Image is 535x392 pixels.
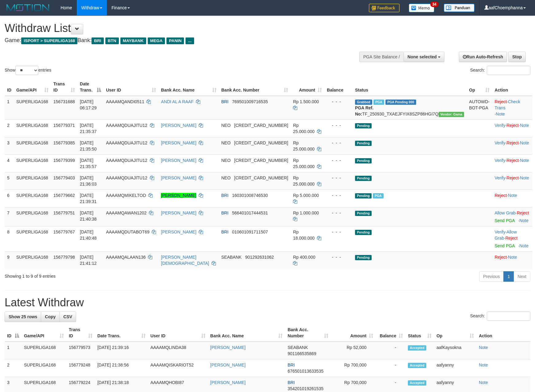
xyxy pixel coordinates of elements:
[53,229,75,234] span: 156779767
[80,175,97,186] span: [DATE] 21:36:03
[5,226,14,251] td: 8
[245,255,274,260] span: Copy 901292631062 to clipboard
[492,207,532,226] td: ·
[5,120,14,137] td: 2
[161,255,209,266] a: [PERSON_NAME][DEMOGRAPHIC_DATA]
[385,100,416,105] span: PGA Pending
[327,192,350,198] div: - - -
[494,99,520,110] a: Check Trans
[234,123,288,128] span: Copy 5859457140486971 to clipboard
[293,175,314,186] span: Rp 25.000.000
[80,140,97,151] span: [DATE] 21:35:50
[9,314,37,319] span: Show 25 rows
[5,37,350,44] h4: Game: Bank:
[409,4,435,12] img: Button%20Memo.svg
[5,172,14,190] td: 5
[470,66,530,75] label: Search:
[408,54,437,59] span: None selected
[519,243,529,248] a: Note
[492,96,532,120] td: · ·
[327,140,350,146] div: - - -
[41,312,60,322] a: Copy
[77,78,103,96] th: Date Trans.: activate to sort column descending
[5,324,21,342] th: ID: activate to sort column descending
[106,99,144,104] span: AAAAMQANDI0511
[355,141,372,146] span: Pending
[293,210,319,215] span: Rp 1.000.000
[45,314,56,319] span: Copy
[506,140,519,145] a: Reject
[520,140,529,145] a: Note
[494,229,505,234] a: Verify
[514,271,530,282] a: Next
[161,175,196,180] a: [PERSON_NAME]
[287,369,323,374] span: Copy 676501013633535 to clipboard
[53,158,75,163] span: 156779399
[232,99,268,104] span: Copy 769501009716535 to clipboard
[106,229,149,234] span: AAAAMQDUTABOT69
[5,3,51,12] img: MOTION_logo.png
[5,312,41,322] a: Show 25 rows
[492,190,532,207] td: ·
[158,78,219,96] th: Bank Acc. Name: activate to sort column ascending
[161,210,196,215] a: [PERSON_NAME]
[208,324,285,342] th: Bank Acc. Name: activate to sort column ascending
[430,2,439,7] span: 34
[80,158,97,169] span: [DATE] 21:35:57
[221,158,231,163] span: NEO
[492,251,532,269] td: ·
[14,155,51,172] td: SUPERLIGA168
[80,229,97,241] span: [DATE] 21:40:48
[161,99,193,104] a: ANDI AL A RAAF
[505,236,517,241] a: Reject
[479,271,504,282] a: Previous
[53,99,75,104] span: 156731688
[355,100,372,105] span: Grabbed
[331,359,376,377] td: Rp 700,000
[353,96,467,120] td: TF_250930_TXAEJFYIX8SZP86HGI7Q
[80,193,97,204] span: [DATE] 21:39:31
[376,342,405,359] td: -
[148,342,208,359] td: AAAAMQLINDA38
[494,243,514,248] a: Send PGA
[444,4,474,12] img: panduan.png
[487,312,530,321] input: Search:
[405,324,434,342] th: Status: activate to sort column ascending
[234,140,288,145] span: Copy 5859457140486971 to clipboard
[51,78,77,96] th: Trans ID: activate to sort column ascending
[293,140,314,151] span: Rp 25.000.000
[331,342,376,359] td: Rp 52,000
[376,324,405,342] th: Balance: activate to sort column ascending
[408,345,426,351] span: Accepted
[494,255,507,260] a: Reject
[355,230,372,235] span: Pending
[355,255,372,260] span: Pending
[5,190,14,207] td: 6
[355,193,372,198] span: Pending
[120,37,146,44] span: MAYBANK
[5,207,14,226] td: 7
[494,218,514,223] a: Send PGA
[161,193,196,198] a: [PERSON_NAME]
[21,342,66,359] td: SUPERLIGA168
[221,255,242,260] span: SEABANK
[519,218,529,223] a: Note
[331,324,376,342] th: Amount: activate to sort column ascending
[221,210,228,215] span: BRI
[487,66,530,75] input: Search:
[106,175,147,180] span: AAAAMQDUAJITU12
[5,66,51,75] label: Show entries
[327,99,350,105] div: - - -
[287,363,295,367] span: BRI
[492,137,532,155] td: · ·
[293,99,319,104] span: Rp 1.500.000
[369,4,400,12] img: Feedback.jpg
[327,175,350,181] div: - - -
[459,52,507,62] a: Run Auto-Refresh
[520,123,529,128] a: Note
[494,175,505,180] a: Verify
[287,380,295,385] span: BRI
[359,52,404,62] div: PGA Site Balance /
[5,22,350,34] h1: Withdraw List
[106,158,147,163] span: AAAAMQDUAJITU12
